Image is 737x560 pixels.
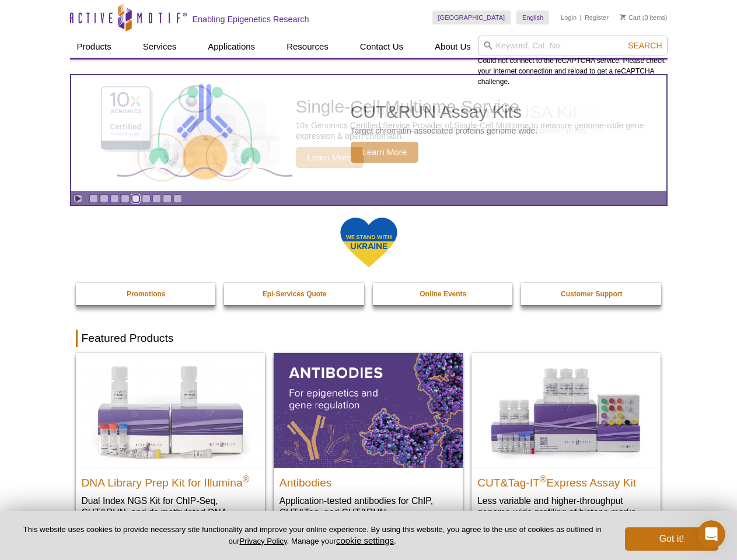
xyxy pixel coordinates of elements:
a: Customer Support [521,283,662,305]
sup: ® [243,474,250,484]
img: Active Motif Kit photo [132,89,278,177]
button: cookie settings [336,535,394,545]
strong: Customer Support [561,290,622,298]
h2: Featured Products [76,330,662,347]
div: Could not connect to the reCAPTCHA service. Please check your internet connection and reload to g... [478,36,668,87]
p: Less variable and higher-throughput genome-wide profiling of histone marks​. [477,495,655,519]
span: Learn More [351,142,419,163]
a: Epi-Services Quote [224,283,365,305]
h2: 96-well ATAC-Seq [351,103,605,121]
a: Active Motif Kit photo 96-well ATAC-Seq Pre-loaded ready-to-use Tn5 transposomes and ATAC-Seq Buf... [71,75,666,191]
span: Search [628,41,662,50]
a: Go to slide 7 [152,194,161,203]
img: CUT&Tag-IT® Express Assay Kit [471,353,661,467]
a: Go to slide 1 [89,194,98,203]
a: Online Events [373,283,514,305]
a: All Antibodies Antibodies Application-tested antibodies for ChIP, CUT&Tag, and CUT&RUN. [274,353,463,530]
p: Pre-loaded ready-to-use Tn5 transposomes and ATAC-Seq Buffer Set. [351,125,605,136]
a: Go to slide 4 [121,194,130,203]
input: Keyword, Cat. No. [478,36,668,55]
strong: Promotions [127,290,166,298]
p: Application-tested antibodies for ChIP, CUT&Tag, and CUT&RUN. [280,495,457,519]
a: English [516,10,549,24]
a: DNA Library Prep Kit for Illumina DNA Library Prep Kit for Illumina® Dual Index NGS Kit for ChIP-... [76,353,265,541]
p: This website uses cookies to provide necessary site functionality and improve your online experie... [19,524,606,547]
iframe: Intercom live chat [697,520,725,548]
a: CUT&Tag-IT® Express Assay Kit CUT&Tag-IT®Express Assay Kit Less variable and higher-throughput ge... [471,353,661,530]
a: Applications [201,36,262,58]
a: Contact Us [353,36,410,58]
a: [GEOGRAPHIC_DATA] [432,10,511,24]
img: All Antibodies [274,353,463,467]
strong: Online Events [420,290,466,298]
a: Go to slide 5 [131,194,140,203]
p: Dual Index NGS Kit for ChIP-Seq, CUT&RUN, and ds methylated DNA assays. [82,495,259,530]
a: About Us [428,36,478,58]
h2: DNA Library Prep Kit for Illumina [82,471,259,489]
img: DNA Library Prep Kit for Illumina [76,353,265,467]
li: (0 items) [620,10,668,24]
sup: ® [540,474,547,484]
a: Toggle autoplay [74,194,82,203]
a: Go to slide 8 [163,194,172,203]
h2: CUT&Tag-IT Express Assay Kit [477,471,655,489]
a: Go to slide 6 [142,194,151,203]
li: | [580,10,582,24]
article: 96-well ATAC-Seq [71,75,666,191]
strong: Epi-Services Quote [263,290,327,298]
img: Your Cart [620,14,626,20]
a: Privacy Policy [239,537,287,545]
a: Login [561,13,577,22]
h2: Antibodies [280,471,457,489]
a: Resources [280,36,336,58]
a: Cart [620,13,641,22]
img: We Stand With Ukraine [340,216,398,268]
a: Services [136,36,184,58]
h2: Enabling Epigenetics Research [193,14,309,24]
a: Register [585,13,609,22]
a: Go to slide 9 [173,194,182,203]
button: Got it! [625,527,718,551]
a: Go to slide 3 [110,194,119,203]
a: Promotions [76,283,217,305]
a: Products [70,36,118,58]
a: Go to slide 2 [100,194,109,203]
button: Search [624,40,665,51]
